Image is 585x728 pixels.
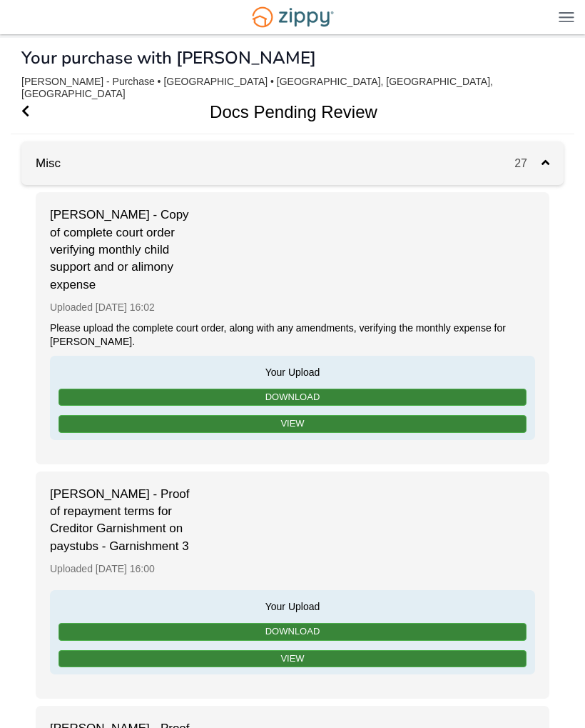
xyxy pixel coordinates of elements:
[50,206,193,293] span: [PERSON_NAME] - Copy of complete court order verifying monthly child support and or alimony expense
[50,486,193,555] span: [PERSON_NAME] - Proof of repayment terms for Creditor Garnishment on paystubs - Garnishment 3
[50,294,535,321] div: Uploaded [DATE] 16:02
[21,49,316,67] h1: Your purchase with [PERSON_NAME]
[58,650,526,668] a: View
[58,415,526,433] a: View
[58,389,526,407] a: Download
[58,623,526,641] a: Download
[21,76,564,100] div: [PERSON_NAME] - Purchase • [GEOGRAPHIC_DATA] • [GEOGRAPHIC_DATA], [GEOGRAPHIC_DATA], [GEOGRAPHIC_...
[21,90,29,134] a: Go Back
[57,597,528,614] span: Your Upload
[559,11,574,22] img: Mobile Dropdown Menu
[57,363,528,379] span: Your Upload
[514,157,541,169] span: 27
[21,156,61,170] a: Misc
[50,555,535,583] div: Uploaded [DATE] 16:00
[50,321,535,349] div: Please upload the complete court order, along with any amendments, verifying the monthly expense ...
[11,90,558,134] h1: Docs Pending Review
